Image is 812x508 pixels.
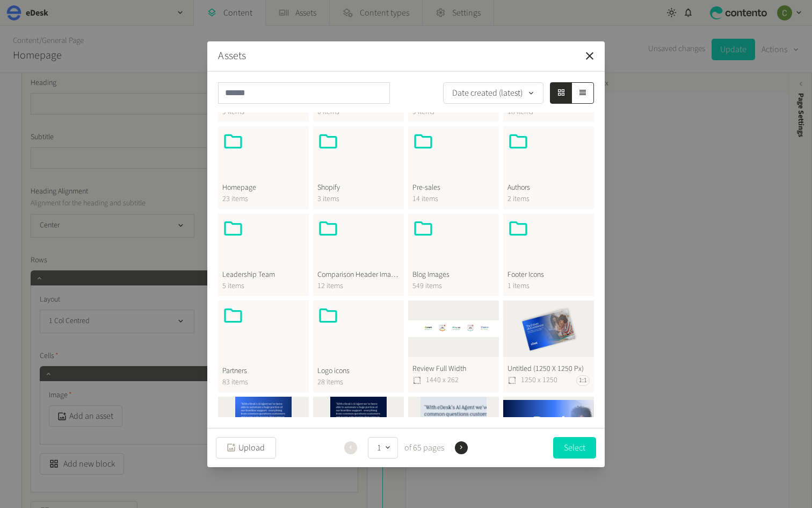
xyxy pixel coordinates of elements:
span: 5 items [222,281,305,292]
span: Partners [222,366,305,377]
span: Logo icons [317,366,400,377]
span: 12 items [317,281,400,292]
span: 9 items [222,106,305,118]
span: 3 items [317,194,400,205]
span: Blog Images [412,269,495,281]
span: 14 items [412,194,495,205]
button: Assets [218,48,246,64]
span: Pre-sales [412,182,495,194]
button: Select [553,437,596,459]
span: 28 items [317,377,400,388]
button: Upload [216,437,276,459]
button: Homepage23 items [218,126,309,209]
span: 18 items [508,106,590,118]
button: Pre-sales14 items [408,126,499,209]
button: 1 [368,437,398,459]
button: Comparison Header Images12 items [313,213,404,296]
span: 549 items [412,281,495,292]
button: Shopify3 items [313,126,404,209]
span: Footer Icons [508,269,590,281]
button: Date created (latest) [443,82,543,104]
span: Comparison Header Images [317,269,400,281]
span: 0 items [317,106,400,118]
span: 9 items [412,106,495,118]
span: 83 items [222,377,305,388]
button: Partners83 items [218,300,309,393]
button: Logo icons28 items [313,300,404,393]
button: Leadership Team5 items [218,213,309,296]
span: of 65 pages [402,441,444,454]
button: Blog Images549 items [408,213,499,296]
button: Footer Icons1 items [503,213,594,296]
span: Shopify [317,182,400,194]
span: Leadership Team [222,269,305,281]
span: 2 items [508,194,590,205]
span: Authors [508,182,590,194]
span: 23 items [222,194,305,205]
span: 1 items [508,281,590,292]
span: Homepage [222,182,305,194]
button: Authors2 items [503,126,594,209]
